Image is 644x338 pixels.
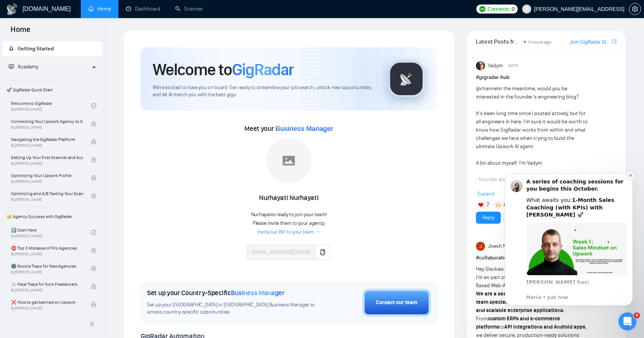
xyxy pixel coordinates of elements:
a: homeHome [88,6,111,12]
span: By [PERSON_NAME] [11,306,83,311]
span: Expand [477,191,494,197]
span: Business Manager [231,289,285,297]
span: Navigating the GigRadar Platform [11,136,83,143]
button: Contact our team [362,289,431,317]
span: Academy [9,64,38,70]
span: We're excited to have you on board. Get ready to streamline your job search, unlock new opportuni... [153,84,376,99]
span: check-circle [91,230,96,235]
span: By [PERSON_NAME] [11,143,83,148]
span: 7 [486,201,489,209]
span: lock [91,157,96,162]
iframe: Intercom notifications message [494,164,644,334]
span: ⛔ Top 3 Mistakes of Pro Agencies [11,244,83,252]
a: Invite our BM to your team → [258,229,320,236]
span: 0 [512,5,515,13]
button: copy [315,245,330,260]
span: copy [320,249,326,255]
span: Connecting Your Upwork Agency to GigRadar [11,118,83,125]
span: By [PERSON_NAME] [11,288,83,293]
a: searchScanner [175,6,203,12]
span: ☠️ Fatal Traps for Solo Freelancers [11,280,83,288]
span: 🌚 Rookie Traps for New Agencies [11,262,83,270]
h1: # collaboration [476,254,617,262]
span: By [PERSON_NAME] [11,197,83,202]
span: GigRadar [232,59,294,80]
div: in the meantime, would you be interested in the founder’s engineering blog? It’s been long time s... [476,85,588,308]
span: By [PERSON_NAME] [11,179,83,184]
span: By [PERSON_NAME] [11,270,83,274]
span: Jivesh Nanda [488,242,518,250]
span: Latest Posts from the GigRadar Community [476,37,522,46]
span: Connects: [488,5,510,13]
img: Jivesh Nanda [476,242,485,251]
span: 👑 Agency Success with GigRadar [3,209,102,224]
a: Welcome to GigRadarBy[PERSON_NAME] [11,97,91,114]
a: dashboardDashboard [126,6,160,12]
span: Optimizing and A/B Testing Your Scanner for Better Results [11,190,83,197]
div: Nurhayati Nurhayati [247,192,330,205]
a: setting [629,6,641,12]
a: Reply [482,214,494,222]
span: 5 hours ago [528,39,552,45]
span: Vadym [488,62,503,70]
h1: Set up your Country-Specific [147,289,285,297]
span: By [PERSON_NAME] [11,161,83,166]
span: ❌ How to get banned on Upwork [11,299,83,306]
span: 4 [634,312,640,318]
span: Set up your [GEOGRAPHIC_DATA] or [GEOGRAPHIC_DATA] Business Manager to access country-specific op... [147,302,317,316]
span: @channel [476,85,498,92]
strong: We are a seasoned full-stack development team specializing in [GEOGRAPHIC_DATA], PHP, and scalabl... [476,291,587,314]
span: lock [91,266,96,271]
span: check-circle [91,103,96,108]
a: export [612,38,617,45]
span: lock [91,248,96,253]
img: upwork-logo.png [479,6,485,12]
span: lock [91,139,96,144]
span: 🚀 GigRadar Quick Start [3,82,102,97]
span: setting [629,6,641,12]
span: Nurhayati is ready to join your team! [251,211,327,218]
span: Optimizing Your Upwork Profile [11,172,83,179]
span: Meet your [244,124,333,133]
span: By [PERSON_NAME] [11,252,83,256]
span: Getting Started [18,45,54,52]
span: lock [91,284,96,289]
button: setting [629,3,641,15]
img: ❤️ [478,202,483,208]
span: Please invite them to your agency. [253,220,325,226]
img: placeholder.png [266,138,311,183]
span: user [524,6,529,12]
span: lock [91,121,96,126]
span: Academy [18,64,38,70]
span: fund-projection-screen [9,64,14,69]
div: Contact our team [376,299,417,307]
span: export [612,38,617,44]
span: lock [91,302,96,307]
span: double-left [89,320,97,328]
img: gigradar-logo.png [388,60,425,98]
span: Home [5,24,36,40]
img: Vadym [476,61,485,70]
a: 1️⃣ Start HereBy[PERSON_NAME] [11,224,91,241]
span: Business Manager [275,125,333,132]
li: Getting Started [3,41,102,56]
h1: Welcome to [153,59,294,80]
span: By [PERSON_NAME] [11,125,83,130]
span: [DATE] [508,62,518,69]
span: lock [91,193,96,199]
iframe: Intercom live chat [618,312,636,330]
h1: # gigradar-hub [476,73,617,82]
img: logo [6,3,18,15]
